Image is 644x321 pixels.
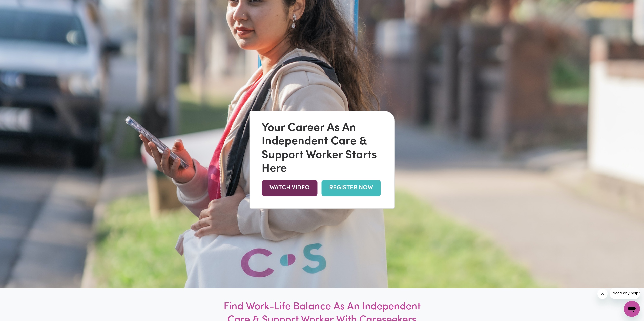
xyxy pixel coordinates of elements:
div: Your Career As An Independent Care & Support Worker Starts Here [262,121,382,176]
a: REGISTER NOW [321,180,381,196]
a: WATCH VIDEO [262,180,317,196]
iframe: Button to launch messaging window [624,301,640,317]
iframe: Close message [597,289,608,299]
span: Need any help? [3,4,31,8]
iframe: Message from company [610,288,640,299]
